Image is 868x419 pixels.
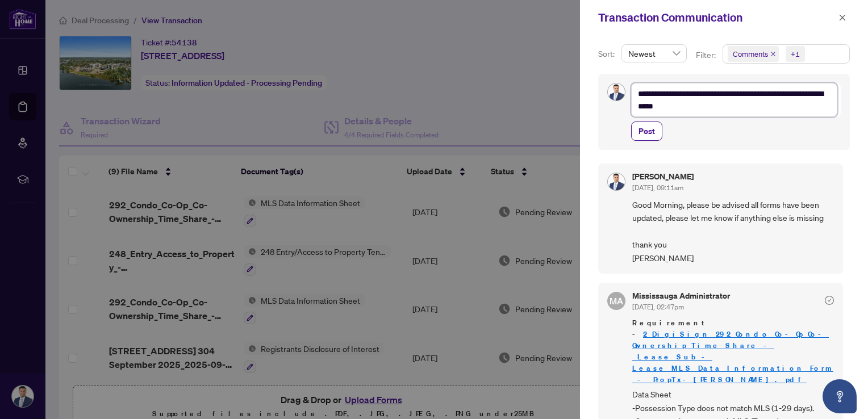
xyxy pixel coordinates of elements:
[631,121,662,141] button: Post
[770,51,776,57] span: close
[823,379,857,413] button: Open asap
[598,9,835,26] div: Transaction Communication
[632,173,694,181] h5: [PERSON_NAME]
[696,49,717,61] p: Filter:
[632,303,684,311] span: [DATE], 02:47pm
[733,48,768,60] span: Comments
[825,296,834,305] span: check-circle
[628,45,680,62] span: Newest
[632,183,683,192] span: [DATE], 09:11am
[610,294,623,308] span: MA
[838,14,846,22] span: close
[791,48,800,60] div: +1
[608,173,625,190] img: Profile Icon
[598,48,617,60] p: Sort:
[632,317,834,386] span: Requirement -
[639,122,655,140] span: Post
[632,329,833,384] a: 2_DigiSign_292_Condo_Co-Op_Co-Ownership_Time_Share_-_Lease_Sub-Lease_MLS_Data_Information_Form_-_...
[608,83,625,100] img: Profile Icon
[728,46,779,62] span: Comments
[632,292,730,300] h5: Mississauga Administrator
[632,198,834,265] span: Good Morning, please be advised all forms have been updated, please let me know if anything else ...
